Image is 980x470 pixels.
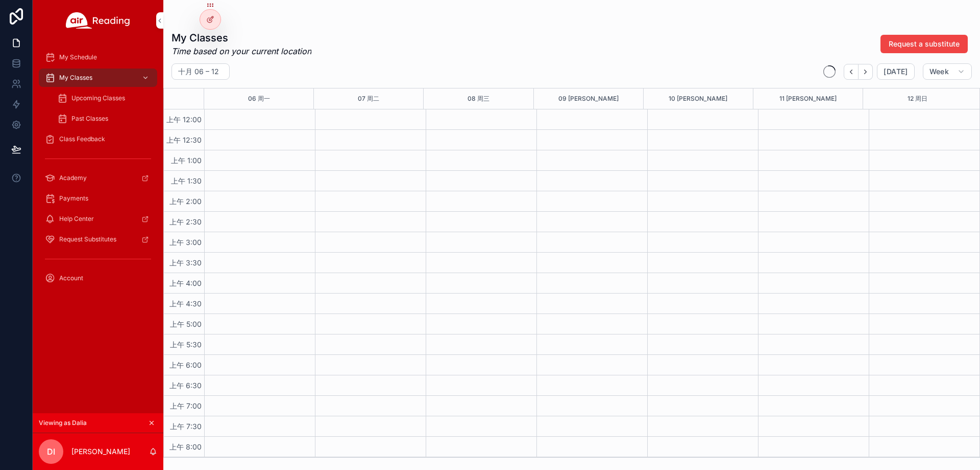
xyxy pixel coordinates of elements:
[358,88,379,109] button: 07 周二
[59,235,116,243] span: Request Substitutes
[167,299,204,308] span: 上午 4:30
[167,320,204,328] span: 上午 5:00
[59,274,83,282] span: Account
[59,194,88,203] span: Payments
[884,67,908,76] span: [DATE]
[39,189,157,208] a: Payments
[39,269,157,287] a: Account
[59,174,87,182] span: Academy
[59,74,92,82] span: My Classes
[167,279,204,287] span: 上午 4:00
[859,64,873,80] button: Next
[59,215,94,223] span: Help Center
[39,48,157,66] a: My Schedule
[71,115,108,123] span: Past Classes
[51,89,157,107] a: Upcoming Classes
[59,53,97,61] span: My Schedule
[923,63,972,80] button: Week
[248,88,270,109] button: 06 周一
[167,197,204,206] span: 上午 2:00
[66,12,130,29] img: App logo
[908,88,927,109] button: 12 周日
[167,401,204,410] span: 上午 7:00
[168,176,204,185] span: 上午 1:30
[59,135,105,143] span: Class Feedback
[39,130,157,148] a: Class Feedback
[167,258,204,267] span: 上午 3:30
[558,88,619,109] button: 09 [PERSON_NAME]
[39,419,87,427] span: Viewing as Dalia
[167,340,204,349] span: 上午 5:30
[877,63,914,80] button: [DATE]
[39,230,157,249] a: Request Substitutes
[51,109,157,128] a: Past Classes
[468,88,489,109] button: 08 周三
[167,381,204,390] span: 上午 6:30
[167,238,204,247] span: 上午 3:00
[779,88,837,109] button: 11 [PERSON_NAME]
[178,66,219,77] h2: 十月 06 – 12
[39,69,157,87] a: My Classes
[47,445,55,458] span: DI
[39,210,157,228] a: Help Center
[880,35,968,53] button: Request a substitute
[171,31,311,45] h1: My Classes
[669,88,727,109] button: 10 [PERSON_NAME]
[39,169,157,187] a: Academy
[164,136,204,144] span: 上午 12:30
[71,446,130,457] p: [PERSON_NAME]
[844,64,859,80] button: Back
[167,422,204,431] span: 上午 7:30
[171,45,311,57] em: Time based on your current location
[889,39,960,49] span: Request a substitute
[167,442,204,451] span: 上午 8:00
[33,41,163,301] div: scrollable content
[167,361,204,369] span: 上午 6:00
[167,217,204,226] span: 上午 2:30
[71,94,125,102] span: Upcoming Classes
[164,115,204,124] span: 上午 12:00
[929,67,949,76] span: Week
[168,156,204,165] span: 上午 1:00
